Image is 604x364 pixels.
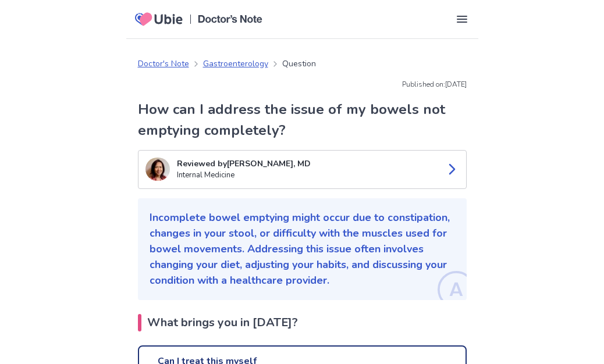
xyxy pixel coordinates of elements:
img: Doctors Note Logo [198,15,262,23]
p: Internal Medicine [177,170,436,181]
a: Doctor's Note [138,58,189,70]
h1: How can I address the issue of my bowels not emptying completely? [138,99,467,141]
p: Question [282,58,316,70]
p: Published on: [DATE] [138,79,467,90]
nav: breadcrumb [138,58,316,70]
h2: What brings you in [DATE]? [138,314,467,331]
p: Reviewed by [PERSON_NAME], MD [177,158,436,170]
img: Suo Lee [145,158,170,181]
a: Suo LeeReviewed by[PERSON_NAME], MDInternal Medicine [138,150,467,189]
p: Incomplete bowel emptying might occur due to constipation, changes in your stool, or difficulty w... [150,210,455,288]
a: Gastroenterology [203,58,268,70]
